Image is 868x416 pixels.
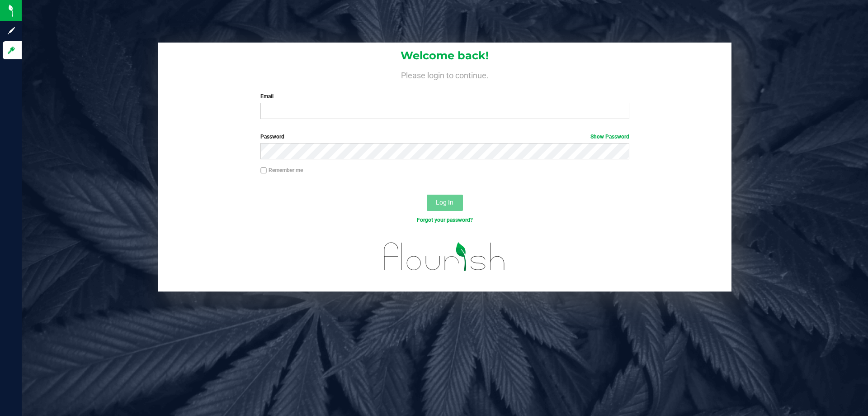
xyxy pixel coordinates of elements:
[260,166,303,174] label: Remember me
[417,217,473,223] a: Forgot your password?
[427,195,463,211] button: Log In
[158,50,731,62] h1: Welcome back!
[260,134,284,140] span: Password
[373,234,516,280] img: flourish_logo.svg
[7,26,16,35] inline-svg: Sign up
[260,167,267,174] input: Remember me
[260,92,629,100] label: Email
[7,46,16,55] inline-svg: Log in
[158,69,731,80] h4: Please login to continue.
[590,134,629,140] a: Show Password
[436,199,453,206] span: Log In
